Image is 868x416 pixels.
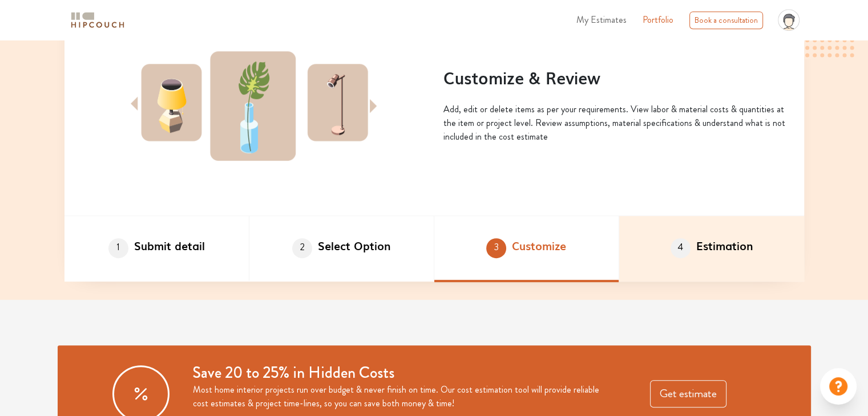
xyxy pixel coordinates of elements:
[576,13,627,26] span: My Estimates
[671,238,691,258] span: 4
[689,11,763,29] div: Book a consultation
[650,380,726,407] button: Get estimate
[249,216,434,282] li: Select Option
[64,216,249,282] li: Submit detail
[193,383,616,410] p: Most home interior projects run over budget & never finish on time. Our cost estimation tool will...
[69,7,126,33] span: logo-horizontal.svg
[193,364,616,383] h3: Save 20 to 25% in Hidden Costs
[486,238,506,258] span: 3
[643,13,673,27] a: Portfolio
[108,238,128,258] span: 1
[292,238,312,258] span: 2
[69,10,126,30] img: logo-horizontal.svg
[434,216,619,282] li: Customize
[619,216,804,282] li: Estimation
